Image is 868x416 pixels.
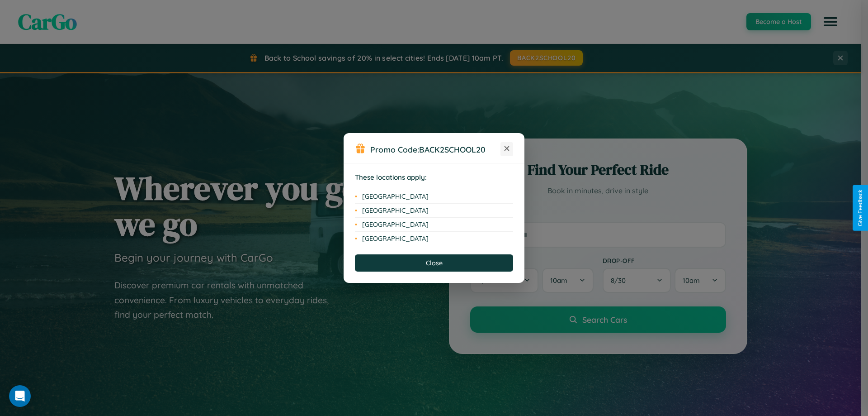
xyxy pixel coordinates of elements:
[355,173,427,182] strong: These locations apply:
[355,254,513,272] button: Close
[355,204,513,218] li: [GEOGRAPHIC_DATA]
[355,190,513,204] li: [GEOGRAPHIC_DATA]
[9,385,31,407] div: Open Intercom Messenger
[419,144,486,154] b: BACK2SCHOOL20
[370,144,500,154] h3: Promo Code:
[355,232,513,245] li: [GEOGRAPHIC_DATA]
[857,190,863,226] div: Give Feedback
[355,218,513,232] li: [GEOGRAPHIC_DATA]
